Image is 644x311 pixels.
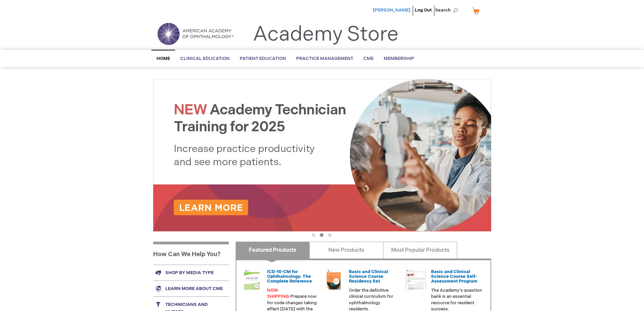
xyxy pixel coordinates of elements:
a: Academy Store [253,22,399,47]
img: 02850963u_47.png [324,269,344,290]
span: Practice Management [296,56,353,61]
button: 3 of 3 [328,233,332,237]
a: Shop by media type [153,265,229,281]
a: Most Popular Products [383,242,457,259]
span: Membership [384,56,414,61]
img: 0120008u_42.png [242,269,262,290]
font: NOW SHIPPING: [267,288,290,299]
span: Clinical Education [180,56,230,61]
a: New Products [309,242,383,259]
span: CME [363,56,374,61]
h1: How Can We Help You? [153,242,229,265]
a: ICD-10-CM for Ophthalmology: The Complete Reference [267,269,312,284]
button: 1 of 3 [312,233,315,237]
a: Learn more about CME [153,281,229,296]
button: 2 of 3 [320,233,324,237]
a: Basic and Clinical Science Course Residency Set [349,269,388,284]
a: Featured Products [236,242,310,259]
span: Home [157,56,170,61]
span: Search [435,3,461,17]
span: Patient Education [240,56,286,61]
a: Log Out [415,7,432,13]
a: [PERSON_NAME] [373,7,410,13]
a: Basic and Clinical Science Course Self-Assessment Program [431,269,477,284]
img: bcscself_20.jpg [406,269,426,290]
